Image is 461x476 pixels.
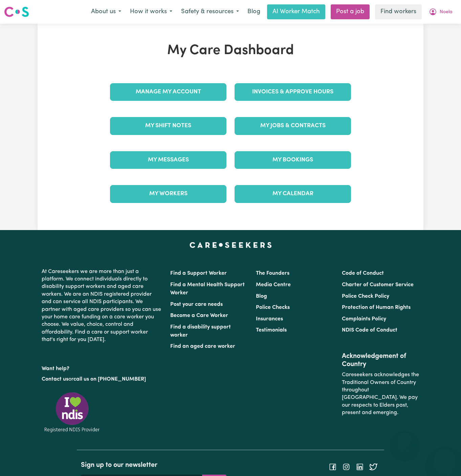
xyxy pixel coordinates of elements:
[243,4,264,19] a: Blog
[256,316,283,322] a: Insurances
[235,151,351,169] a: My Bookings
[110,185,226,203] a: My Workers
[170,271,227,276] a: Find a Support Worker
[256,282,291,288] a: Media Centre
[342,282,414,288] a: Charter of Customer Service
[256,305,290,310] a: Police Checks
[235,185,351,203] a: My Calendar
[170,313,228,318] a: Become a Care Worker
[235,117,351,135] a: My Jobs & Contracts
[256,294,267,299] a: Blog
[106,43,355,59] h1: My Care Dashboard
[110,117,226,135] a: My Shift Notes
[369,464,377,470] a: Follow Careseekers on Twitter
[256,327,287,333] a: Testimonials
[342,316,386,322] a: Complaints Policy
[4,4,29,20] a: Careseekers logo
[329,464,337,470] a: Follow Careseekers on Facebook
[256,271,289,276] a: The Founders
[190,242,272,248] a: Careseekers home page
[342,464,350,470] a: Follow Careseekers on Instagram
[170,344,235,349] a: Find an aged care worker
[110,83,226,101] a: Manage My Account
[440,8,453,16] span: Noela
[73,377,146,382] a: call us on [PHONE_NUMBER]
[170,324,231,338] a: Find a disability support worker
[342,271,384,276] a: Code of Conduct
[375,4,422,19] a: Find workers
[170,302,223,307] a: Post your care needs
[342,368,419,419] p: Careseekers acknowledges the Traditional Owners of Country throughout [GEOGRAPHIC_DATA]. We pay o...
[42,265,162,346] p: At Careseekers we are more than just a platform. We connect individuals directly to disability su...
[4,6,29,18] img: Careseekers logo
[331,4,370,19] a: Post a job
[81,461,226,469] h2: Sign up to our newsletter
[126,5,177,19] button: How it works
[42,377,68,382] a: Contact us
[434,449,456,471] iframe: Button to launch messaging window
[342,352,419,368] h2: Acknowledgement of Country
[342,305,411,310] a: Protection of Human Rights
[342,294,389,299] a: Police Check Policy
[267,4,325,19] a: AI Worker Match
[235,83,351,101] a: Invoices & Approve Hours
[42,391,103,433] img: Registered NDIS provider
[170,282,245,296] a: Find a Mental Health Support Worker
[177,5,243,19] button: Safety & resources
[110,151,226,169] a: My Messages
[398,433,411,446] iframe: Close message
[342,327,397,333] a: NDIS Code of Conduct
[42,362,162,372] p: Want help?
[87,5,126,19] button: About us
[42,373,162,386] p: or
[356,464,364,470] a: Follow Careseekers on LinkedIn
[424,5,457,19] button: My Account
